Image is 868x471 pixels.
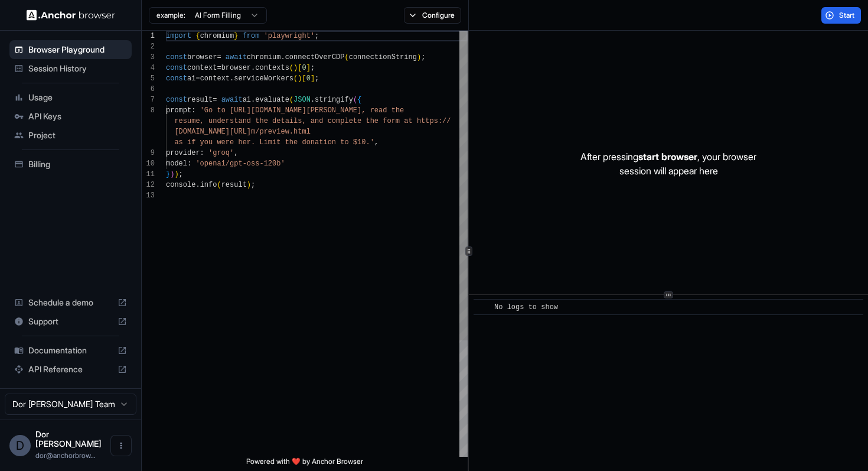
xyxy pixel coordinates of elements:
span: browser [221,64,251,72]
span: ; [315,32,319,40]
div: 3 [142,52,155,63]
span: ) [247,181,251,189]
div: 13 [142,190,155,201]
span: : [191,106,195,115]
span: = [217,53,221,61]
span: evaluate [255,96,289,104]
span: ; [179,170,183,178]
span: Billing [28,158,127,170]
span: JSON [293,96,311,104]
span: ai [243,96,251,104]
button: Open menu [110,435,132,456]
span: 'openai/gpt-oss-120b' [195,160,285,168]
span: result [221,181,247,189]
span: model [166,160,187,168]
span: Project [28,129,127,141]
div: 4 [142,63,155,73]
div: Session History [9,59,132,78]
span: const [166,53,187,61]
span: . [280,53,285,61]
span: ​ [479,301,485,313]
p: After pressing , your browser session will appear here [580,150,756,178]
span: contexts [255,64,289,72]
div: Browser Playground [9,40,132,59]
span: dor@anchorbrowser.io [35,451,96,460]
span: } [166,170,170,178]
div: D [9,435,31,456]
span: [DOMAIN_NAME][URL] [174,128,251,136]
div: Documentation [9,341,132,360]
button: Configure [404,7,461,24]
span: serviceWorkers [234,74,293,83]
span: = [217,64,221,72]
span: . [251,96,255,104]
span: browser [187,53,217,61]
span: console [166,181,195,189]
span: import [166,32,191,40]
div: Schedule a demo [9,293,132,312]
div: 7 [142,95,155,105]
span: . [230,74,234,83]
span: ( [345,53,349,61]
div: API Keys [9,107,132,126]
span: resume, understand the details, and complete the f [174,117,387,125]
span: ) [293,64,298,72]
div: Project [9,126,132,145]
span: { [195,32,200,40]
span: await [221,96,243,104]
span: Usage [28,92,127,103]
div: 10 [142,158,155,169]
span: Browser Playground [28,44,127,56]
div: Billing [9,155,132,174]
span: API Keys [28,111,127,122]
span: result [187,96,213,104]
span: stringify [315,96,353,104]
span: from [243,32,260,40]
div: 5 [142,73,155,84]
span: context [200,74,230,83]
span: ai [187,74,195,83]
span: { [357,96,361,104]
span: start browser [638,151,697,163]
span: = [213,96,217,104]
span: ) [170,170,174,178]
div: 8 [142,105,155,116]
span: chromium [247,53,281,61]
span: const [166,74,187,83]
span: ; [251,181,255,189]
span: 0 [306,74,311,83]
span: const [166,96,187,104]
div: 6 [142,84,155,95]
span: Start [839,11,856,20]
span: example: [156,11,185,20]
span: ( [293,74,298,83]
span: Session History [28,63,127,74]
span: Documentation [28,345,113,356]
span: 'playwright' [264,32,315,40]
span: . [251,64,255,72]
span: . [195,181,200,189]
span: : [200,149,204,157]
span: connectionString [349,53,417,61]
span: 'Go to [URL][DOMAIN_NAME][PERSON_NAME], re [200,106,378,115]
span: [ [302,74,306,83]
span: ] [306,64,311,72]
span: ; [421,53,425,61]
button: Start [821,7,861,24]
span: await [226,53,247,61]
span: as if you were her. Limit the donation to $10.' [174,138,374,147]
span: ( [353,96,357,104]
span: [ [298,64,302,72]
span: , [234,149,238,157]
span: Support [28,316,113,327]
span: ; [315,74,319,83]
span: context [187,64,217,72]
span: orm at https:// [387,117,451,125]
div: 2 [142,41,155,52]
span: ad the [378,106,404,115]
div: 11 [142,169,155,180]
span: prompt [166,106,191,115]
span: ( [289,64,293,72]
span: connectOverCDP [285,53,345,61]
span: m/preview.html [251,128,311,136]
